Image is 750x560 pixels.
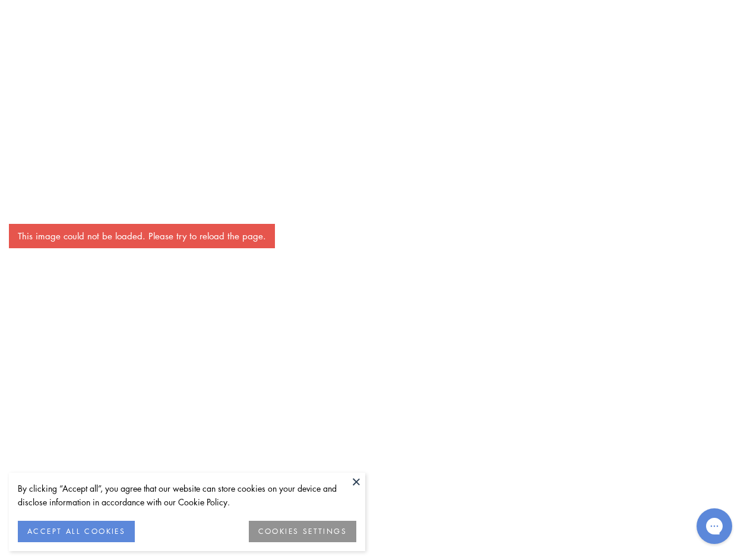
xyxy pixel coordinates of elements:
iframe: Gorgias live chat messenger [691,504,738,548]
div: By clicking “Accept all”, you agree that our website can store cookies on your device and disclos... [18,482,356,509]
button: ACCEPT ALL COOKIES [18,521,135,542]
p: This image could not be loaded. Please try to reload the page. [9,224,275,248]
button: COOKIES SETTINGS [249,521,356,542]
